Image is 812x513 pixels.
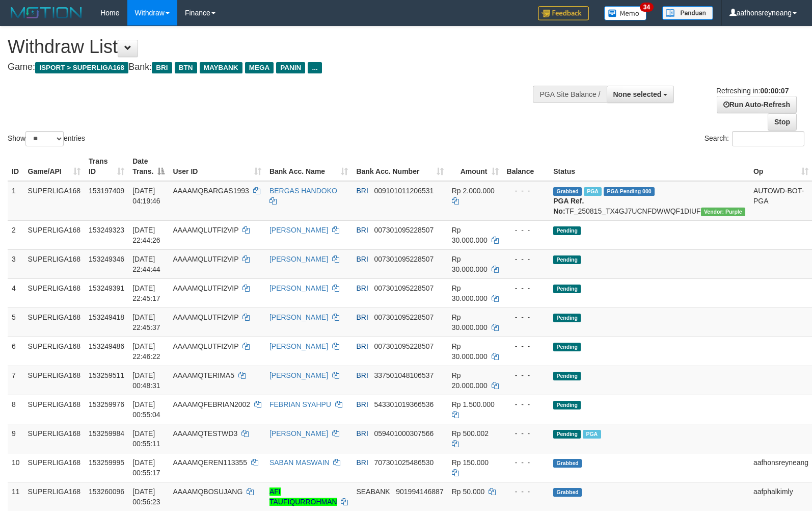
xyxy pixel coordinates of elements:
[507,428,546,439] div: - - -
[374,284,434,292] span: Copy 007301095228507 to clipboard
[553,285,581,293] span: Pending
[269,458,330,467] a: SABAN MASWAIN
[269,226,328,234] a: [PERSON_NAME]
[269,313,328,321] a: [PERSON_NAME]
[448,152,503,181] th: Amount: activate to sort column ascending
[173,488,242,496] span: AAAAMQBOSUJANG
[89,187,124,195] span: 153197409
[452,400,495,408] span: Rp 1.500.000
[553,401,581,409] span: Pending
[8,152,24,181] th: ID
[452,371,488,390] span: Rp 20.000.000
[553,314,581,322] span: Pending
[503,152,550,181] th: Balance
[89,313,124,321] span: 153249418
[308,62,321,73] span: ...
[175,62,197,73] span: BTN
[132,342,160,361] span: [DATE] 22:46:22
[583,430,601,439] span: Marked by aafmalik
[549,152,749,181] th: Status
[533,86,606,103] div: PGA Site Balance /
[24,424,85,453] td: SUPERLIGA168
[173,226,238,234] span: AAAAMQLUTFI2VIP
[8,37,531,57] h1: Withdraw List
[613,90,662,98] span: None selected
[269,284,328,292] a: [PERSON_NAME]
[701,208,745,216] span: Vendor URL: https://trx4.1velocity.biz
[8,220,24,249] td: 2
[25,131,64,146] select: Showentries
[452,488,485,496] span: Rp 50.000
[173,313,238,321] span: AAAAMQLUTFI2VIP
[374,342,434,350] span: Copy 007301095228507 to clipboard
[507,186,546,196] div: - - -
[152,62,172,73] span: BRI
[89,400,124,408] span: 153259976
[173,255,238,263] span: AAAAMQLUTFI2VIP
[553,226,581,235] span: Pending
[640,3,654,12] span: 34
[132,488,160,506] span: [DATE] 00:56:23
[132,429,160,448] span: [DATE] 00:55:11
[89,429,124,438] span: 153259984
[8,62,531,72] h4: Game: Bank:
[245,62,274,73] span: MEGA
[507,399,546,409] div: - - -
[24,181,85,221] td: SUPERLIGA168
[553,187,582,196] span: Grabbed
[374,458,434,467] span: Copy 707301025486530 to clipboard
[24,395,85,424] td: SUPERLIGA168
[452,284,488,302] span: Rp 30.000.000
[132,255,160,273] span: [DATE] 22:44:44
[89,371,124,379] span: 153259511
[507,486,546,497] div: - - -
[374,400,434,408] span: Copy 543301019366536 to clipboard
[553,197,584,215] b: PGA Ref. No:
[85,152,128,181] th: Trans ID: activate to sort column ascending
[507,457,546,468] div: - - -
[604,6,647,20] img: Button%20Memo.svg
[269,488,337,506] a: AFI TAUFIQURROHMAN
[604,187,655,196] span: PGA Pending
[89,284,124,292] span: 153249391
[132,284,160,302] span: [DATE] 22:45:17
[8,131,85,146] label: Show entries
[553,488,582,497] span: Grabbed
[507,254,546,264] div: - - -
[507,283,546,293] div: - - -
[8,337,24,366] td: 6
[173,458,247,467] span: AAAAMQEREN113355
[768,113,797,131] a: Stop
[8,395,24,424] td: 8
[173,371,234,379] span: AAAAMQTERIMA5
[35,62,128,73] span: ISPORT > SUPERLIGA168
[24,307,85,337] td: SUPERLIGA168
[356,488,390,496] span: SEABANK
[538,6,589,20] img: Feedback.jpg
[553,255,581,264] span: Pending
[452,255,488,273] span: Rp 30.000.000
[24,152,85,181] th: Game/API: activate to sort column ascending
[132,187,160,205] span: [DATE] 04:19:46
[374,226,434,234] span: Copy 007301095228507 to clipboard
[24,482,85,511] td: SUPERLIGA168
[662,6,713,20] img: panduan.png
[553,430,581,439] span: Pending
[89,342,124,350] span: 153249486
[352,152,447,181] th: Bank Acc. Number: activate to sort column ascending
[265,152,353,181] th: Bank Acc. Name: activate to sort column ascending
[356,187,368,195] span: BRI
[507,312,546,322] div: - - -
[553,459,582,468] span: Grabbed
[452,342,488,361] span: Rp 30.000.000
[452,187,495,195] span: Rp 2.000.000
[173,187,249,195] span: AAAAMQBARGAS1993
[356,255,368,263] span: BRI
[452,458,489,467] span: Rp 150.000
[396,488,443,496] span: Copy 901994146887 to clipboard
[89,488,124,496] span: 153260096
[89,458,124,467] span: 153259995
[507,370,546,380] div: - - -
[374,255,434,263] span: Copy 007301095228507 to clipboard
[356,429,368,438] span: BRI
